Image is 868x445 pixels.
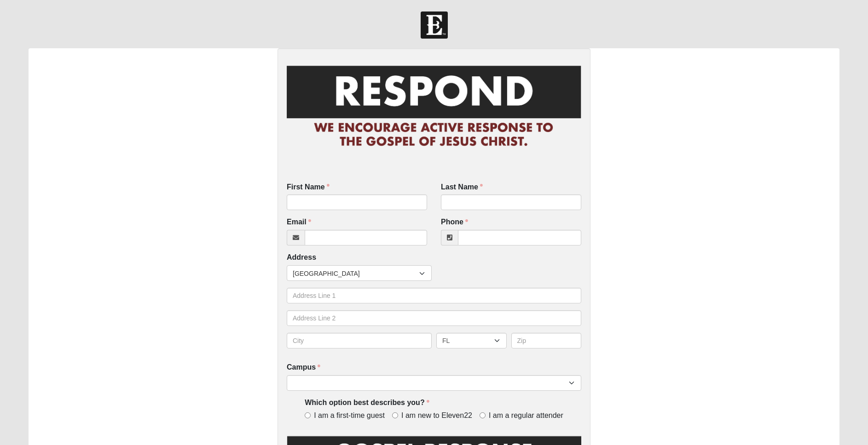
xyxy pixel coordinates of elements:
[305,398,429,408] label: Which option best describes you?
[287,288,581,303] input: Address Line 1
[287,252,316,263] label: Address
[314,411,385,421] span: I am a first-time guest
[293,266,419,281] span: [GEOGRAPHIC_DATA]
[287,310,581,326] input: Address Line 2
[441,182,483,193] label: Last Name
[441,217,468,228] label: Phone
[421,11,448,39] img: Church of Eleven22 Logo
[287,57,581,156] img: RespondCardHeader.png
[480,412,486,418] input: I am a regular attender
[401,411,472,421] span: I am new to Eleven22
[305,412,311,418] input: I am a first-time guest
[287,217,311,228] label: Email
[489,411,563,421] span: I am a regular attender
[287,362,320,373] label: Campus
[511,333,582,348] input: Zip
[287,182,330,193] label: First Name
[287,333,432,348] input: City
[392,412,398,418] input: I am new to Eleven22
